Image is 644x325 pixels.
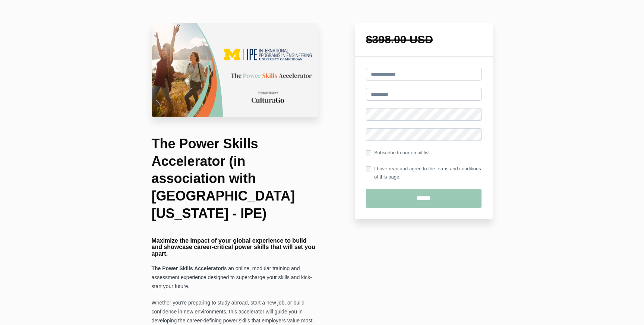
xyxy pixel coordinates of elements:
[152,264,319,291] p: is an online, modular training and assessment experience designed to supercharge your skills and ...
[366,166,371,171] input: I have read and agree to the terms and conditions of this page.
[152,135,319,223] h1: The Power Skills Accelerator (in association with [GEOGRAPHIC_DATA][US_STATE] - IPE)
[366,34,482,45] h1: $398.00 USD
[152,237,319,257] h4: Maximize the impact of your global experience to build and showcase career-critical power skills ...
[366,150,371,155] input: Subscribe to our email list.
[152,23,319,117] img: d416d46-d031-e-e5eb-e525b5ae3c0c_UMich_IPE_PSA_.png
[152,265,223,271] strong: The Power Skills Accelerator
[366,165,482,181] label: I have read and agree to the terms and conditions of this page.
[366,149,431,157] label: Subscribe to our email list.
